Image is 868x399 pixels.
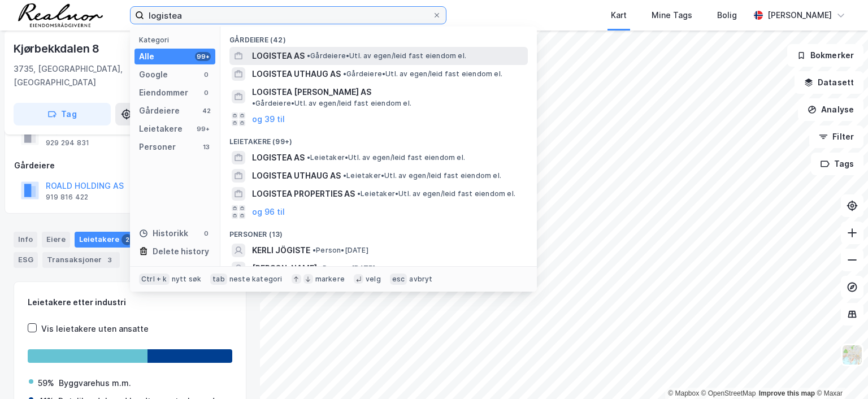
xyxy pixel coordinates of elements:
[252,187,355,201] span: LOGISTEA PROPERTIES AS
[252,67,341,81] span: LOGISTEA UTHAUG AS
[139,104,180,118] div: Gårdeiere
[139,36,215,44] div: Kategori
[811,153,863,175] button: Tags
[841,344,863,366] img: Z
[220,27,537,47] div: Gårdeiere (42)
[42,252,120,268] div: Transaksjoner
[357,189,515,198] span: Leietaker • Utl. av egen/leid fast eiendom el.
[14,252,38,268] div: ESG
[357,189,361,198] span: •
[14,232,37,248] div: Info
[59,376,131,390] div: Byggvarehus m.m.
[611,8,627,22] div: Kart
[14,62,189,89] div: 3735, [GEOGRAPHIC_DATA], [GEOGRAPHIC_DATA]
[14,40,102,58] div: Kjørbekkdalen 8
[220,221,537,241] div: Personer (13)
[343,70,502,79] span: Gårdeiere • Utl. av egen/leid fast eiendom el.
[139,50,154,63] div: Alle
[767,8,832,22] div: [PERSON_NAME]
[202,229,211,238] div: 0
[409,275,432,284] div: avbryt
[14,103,111,125] button: Tag
[229,275,283,284] div: neste kategori
[343,171,501,180] span: Leietaker • Utl. av egen/leid fast eiendom el.
[319,264,375,273] span: Person • [DATE]
[195,52,211,61] div: 99+
[121,234,133,245] div: 2
[390,274,407,285] div: esc
[42,232,70,248] div: Eiere
[153,245,209,258] div: Delete history
[307,51,310,60] span: •
[139,274,170,285] div: Ctrl + k
[313,246,368,255] span: Person • [DATE]
[38,376,54,390] div: 59%
[811,345,868,399] div: Kontrollprogram for chat
[104,254,115,266] div: 3
[41,322,149,336] div: Vis leietakere uten ansatte
[795,71,863,94] button: Datasett
[252,112,285,126] button: og 39 til
[18,3,103,27] img: realnor-logo.934646d98de889bb5806.png
[809,125,863,148] button: Filter
[759,389,815,397] a: Improve this map
[139,68,168,81] div: Google
[252,169,341,183] span: LOGISTEA UTHAUG AS
[315,275,345,284] div: markere
[46,193,88,202] div: 919 816 422
[701,389,756,397] a: OpenStreetMap
[202,70,211,79] div: 0
[319,264,323,272] span: •
[252,49,305,63] span: LOGISTEA AS
[202,106,211,115] div: 42
[14,159,246,172] div: Gårdeiere
[210,274,227,285] div: tab
[343,70,346,78] span: •
[366,275,381,284] div: velg
[75,232,137,248] div: Leietakere
[28,296,232,309] div: Leietakere etter industri
[307,153,310,162] span: •
[202,142,211,151] div: 13
[252,262,317,275] span: [PERSON_NAME]
[139,227,188,240] div: Historikk
[798,98,863,121] button: Analyse
[717,8,737,22] div: Bolig
[252,205,285,219] button: og 96 til
[252,85,371,99] span: LOGISTEA [PERSON_NAME] AS
[668,389,699,397] a: Mapbox
[220,128,537,149] div: Leietakere (99+)
[811,345,868,399] iframe: Chat Widget
[252,244,310,257] span: KERLI JÖGISTE
[313,246,316,254] span: •
[144,7,432,24] input: Søk på adresse, matrikkel, gårdeiere, leietakere eller personer
[139,122,183,136] div: Leietakere
[202,88,211,97] div: 0
[652,8,692,22] div: Mine Tags
[139,86,188,99] div: Eiendommer
[172,275,202,284] div: nytt søk
[139,140,176,154] div: Personer
[787,44,863,67] button: Bokmerker
[307,51,466,60] span: Gårdeiere • Utl. av egen/leid fast eiendom el.
[307,153,465,162] span: Leietaker • Utl. av egen/leid fast eiendom el.
[252,151,305,164] span: LOGISTEA AS
[252,99,255,107] span: •
[252,99,411,108] span: Gårdeiere • Utl. av egen/leid fast eiendom el.
[343,171,346,180] span: •
[195,124,211,133] div: 99+
[46,138,89,148] div: 929 294 831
